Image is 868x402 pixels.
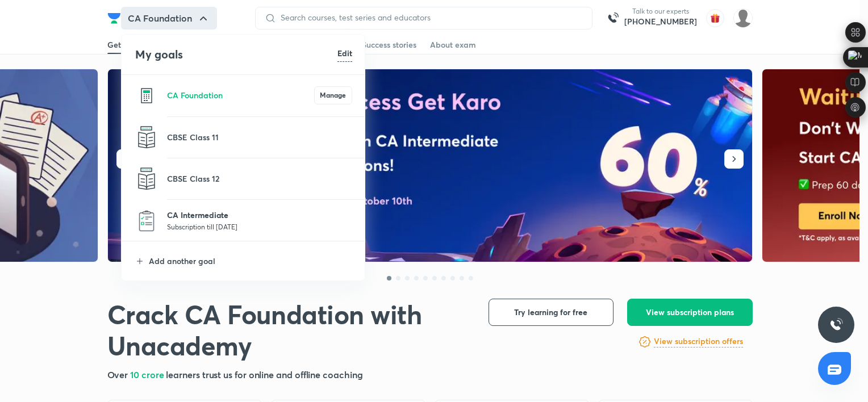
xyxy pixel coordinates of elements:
[135,167,158,190] img: CBSE Class 12
[135,126,158,149] img: CBSE Class 11
[167,209,352,221] p: CA Intermediate
[149,255,352,267] p: Add another goal
[337,47,352,59] h6: Edit
[135,210,158,232] img: CA Intermediate
[167,89,314,101] p: CA Foundation
[167,173,352,185] p: CBSE Class 12
[167,131,352,143] p: CBSE Class 11
[167,221,352,232] p: Subscription till [DATE]
[135,46,337,63] h4: My goals
[135,84,158,107] img: CA Foundation
[314,86,352,104] button: Manage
